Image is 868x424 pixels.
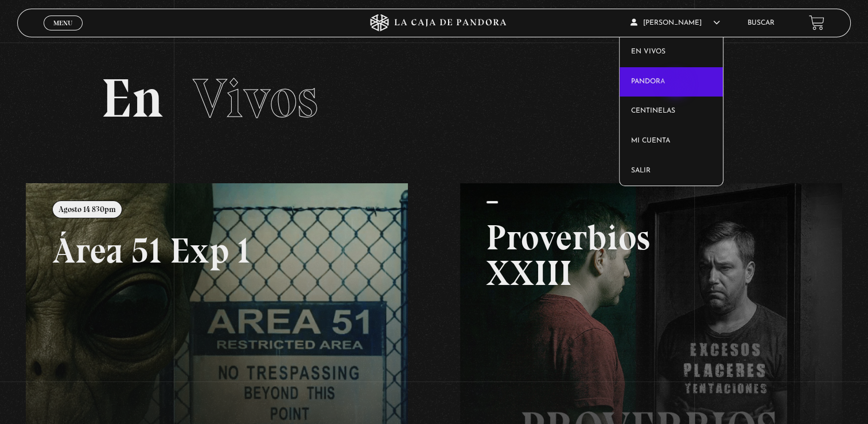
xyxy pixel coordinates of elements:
a: Mi cuenta [620,126,723,156]
span: Vivos [193,65,318,131]
a: View your shopping cart [809,15,824,30]
a: Pandora [620,67,723,97]
span: [PERSON_NAME] [630,20,720,26]
h2: En [101,71,768,126]
a: Salir [620,156,723,186]
a: Centinelas [620,97,723,126]
a: En vivos [620,37,723,67]
a: Buscar [748,20,774,26]
span: Cerrar [49,29,76,37]
span: Menu [53,20,72,26]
